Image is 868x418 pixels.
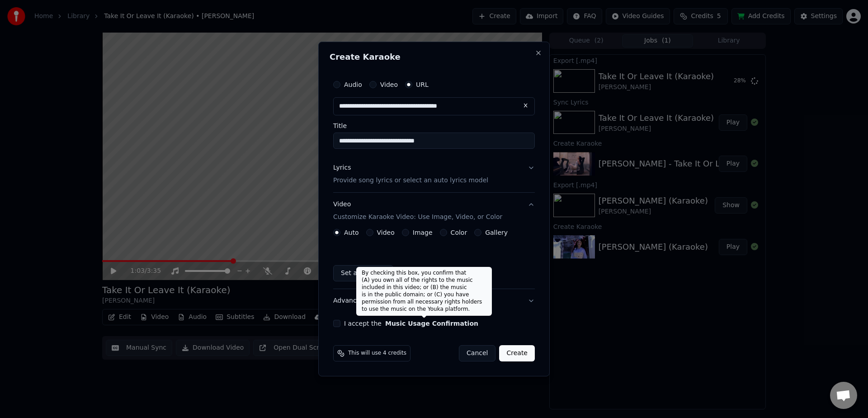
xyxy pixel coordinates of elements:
[333,229,535,289] div: VideoCustomize Karaoke Video: Use Image, Video, or Color
[485,229,508,236] label: Gallery
[333,163,351,172] div: Lyrics
[356,267,492,316] div: By checking this box, you confirm that (A) you own all of the rights to the music included in thi...
[333,123,535,129] label: Title
[344,320,478,327] label: I accept the
[333,156,535,192] button: LyricsProvide song lyrics or select an auto lyrics model
[330,53,538,61] h2: Create Karaoke
[344,81,362,88] label: Audio
[499,345,535,361] button: Create
[333,176,488,185] p: Provide song lyrics or select an auto lyrics model
[377,229,395,236] label: Video
[333,289,535,313] button: Advanced
[416,81,429,88] label: URL
[385,320,478,327] button: I accept the
[333,200,502,222] div: Video
[333,265,393,281] button: Set as Default
[380,81,398,88] label: Video
[413,229,433,236] label: Image
[459,345,495,361] button: Cancel
[333,213,502,222] p: Customize Karaoke Video: Use Image, Video, or Color
[451,229,467,236] label: Color
[333,193,535,229] button: VideoCustomize Karaoke Video: Use Image, Video, or Color
[348,350,406,357] span: This will use 4 credits
[344,229,359,236] label: Auto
